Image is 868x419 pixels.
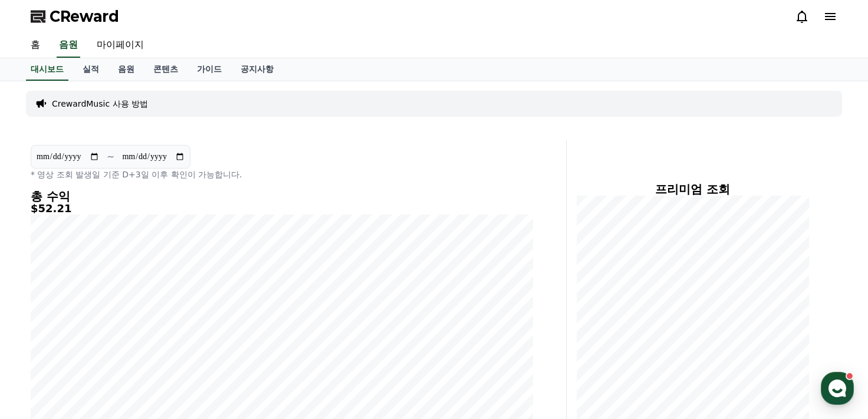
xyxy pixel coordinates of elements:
span: CReward [50,7,119,26]
a: 홈 [21,33,50,58]
a: 대시보드 [26,58,68,81]
a: 음원 [57,33,80,58]
p: ~ [107,150,114,164]
a: CReward [31,7,119,26]
a: 콘텐츠 [144,58,188,81]
h5: $52.21 [31,203,533,215]
a: 실적 [73,58,108,81]
h4: 총 수익 [31,190,533,203]
h4: 프리미엄 조회 [576,183,809,196]
a: CrewardMusic 사용 방법 [52,98,148,110]
a: 음원 [108,58,144,81]
a: 가이드 [188,58,231,81]
p: * 영상 조회 발생일 기준 D+3일 이후 확인이 가능합니다. [31,169,533,180]
a: 공지사항 [231,58,283,81]
a: 마이페이지 [87,33,153,58]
